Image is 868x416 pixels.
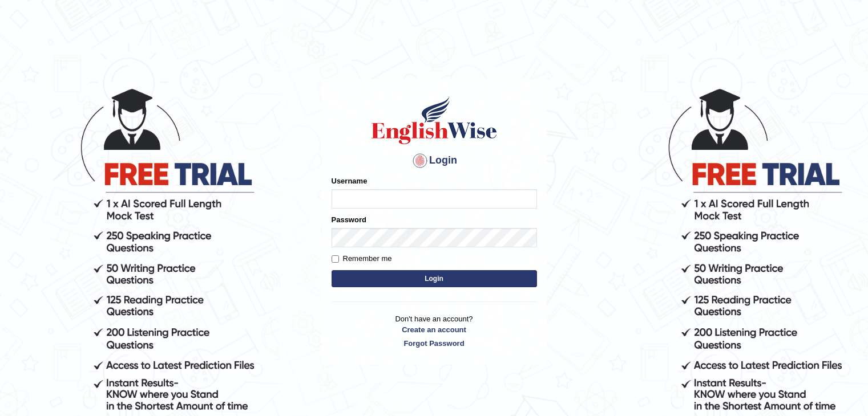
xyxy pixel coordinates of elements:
button: Login [332,270,537,287]
p: Don't have an account? [332,313,537,349]
a: Forgot Password [332,338,537,349]
img: Logo of English Wise sign in for intelligent practice with AI [369,95,499,146]
input: Remember me [332,255,339,263]
label: Password [332,214,366,225]
label: Username [332,176,368,186]
label: Remember me [332,253,392,264]
h4: Login [332,152,537,170]
a: Create an account [332,324,537,335]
